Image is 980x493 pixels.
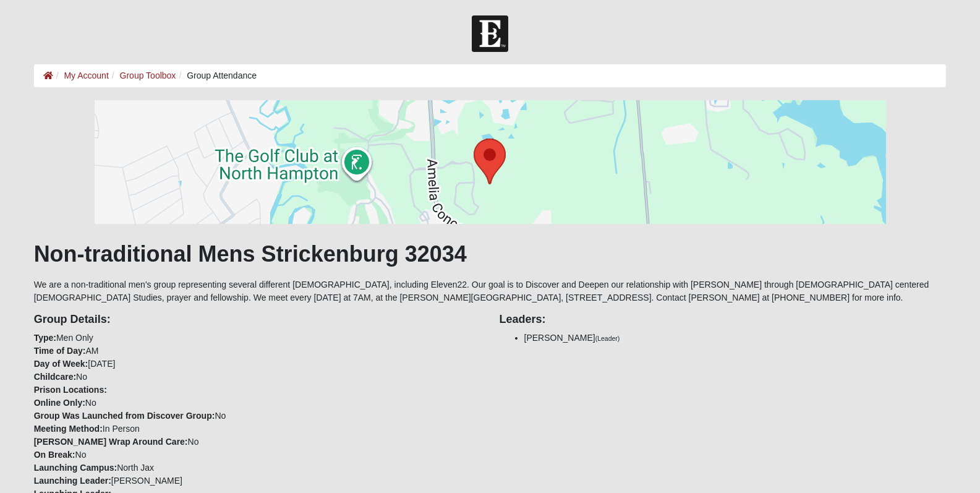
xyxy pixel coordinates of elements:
[34,372,76,382] strong: Childcare:
[500,313,947,327] h4: Leaders:
[34,346,86,356] strong: Time of Day:
[120,71,176,80] a: Group Toolbox
[524,332,947,345] li: [PERSON_NAME]
[472,15,508,52] img: Church of Eleven22 Logo
[34,450,75,460] strong: On Break:
[34,424,103,434] strong: Meeting Method:
[34,241,947,267] h1: Non-traditional Mens Strickenburg 32034
[64,71,108,80] a: My Account
[176,69,257,82] li: Group Attendance
[34,385,107,395] strong: Prison Locations:
[34,437,188,447] strong: [PERSON_NAME] Wrap Around Care:
[34,313,481,327] h4: Group Details:
[34,411,215,421] strong: Group Was Launched from Discover Group:
[34,333,56,343] strong: Type:
[34,359,88,369] strong: Day of Week:
[34,463,117,473] strong: Launching Campus:
[595,335,620,342] small: (Leader)
[34,398,85,408] strong: Online Only:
